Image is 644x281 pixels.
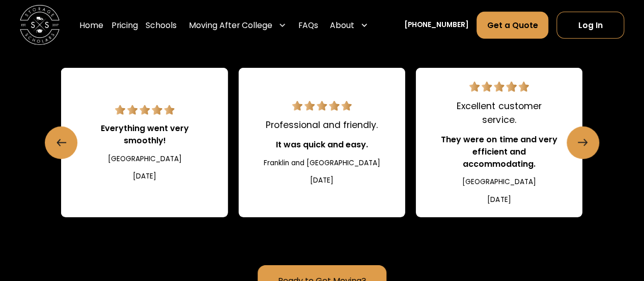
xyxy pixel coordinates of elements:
a: Log In [556,11,624,38]
div: Franklin and [GEOGRAPHIC_DATA] [264,158,380,169]
a: Next slide [567,126,599,159]
img: 5 star review. [292,101,351,111]
div: They were on time and very efficient and accommodating. [439,134,558,170]
a: Previous slide [45,126,77,159]
div: 2 / 22 [415,68,582,217]
div: Moving After College [189,19,272,31]
a: Pricing [111,11,138,39]
div: [DATE] [310,175,333,186]
div: [DATE] [487,195,511,206]
a: 5 star review.Professional and friendly.It was quick and easy.Franklin and [GEOGRAPHIC_DATA][DATE] [238,68,405,217]
div: [DATE] [133,171,156,182]
div: It was quick and easy. [276,139,368,151]
img: 5 star review. [469,82,529,91]
a: 5 star review.Excellent customer service.They were on time and very efficient and accommodating.[... [415,68,582,217]
a: FAQs [298,11,318,39]
div: Moving After College [185,11,290,39]
a: Home [79,11,103,39]
a: 5 star review.Everything went very smoothly![GEOGRAPHIC_DATA][DATE] [61,68,228,217]
div: Professional and friendly. [266,118,378,132]
div: [GEOGRAPHIC_DATA] [107,154,181,165]
a: Get a Quote [477,11,548,38]
img: Storage Scholars main logo [20,5,60,45]
a: Schools [146,11,177,39]
a: [PHONE_NUMBER] [404,20,469,31]
div: 22 / 22 [61,68,228,217]
img: 5 star review. [115,105,174,115]
div: Excellent customer service. [439,99,558,126]
div: [GEOGRAPHIC_DATA] [462,177,536,188]
a: home [20,5,60,45]
div: Everything went very smoothly! [85,122,204,147]
div: About [330,19,354,31]
div: About [326,11,372,39]
div: 1 / 22 [238,68,405,217]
